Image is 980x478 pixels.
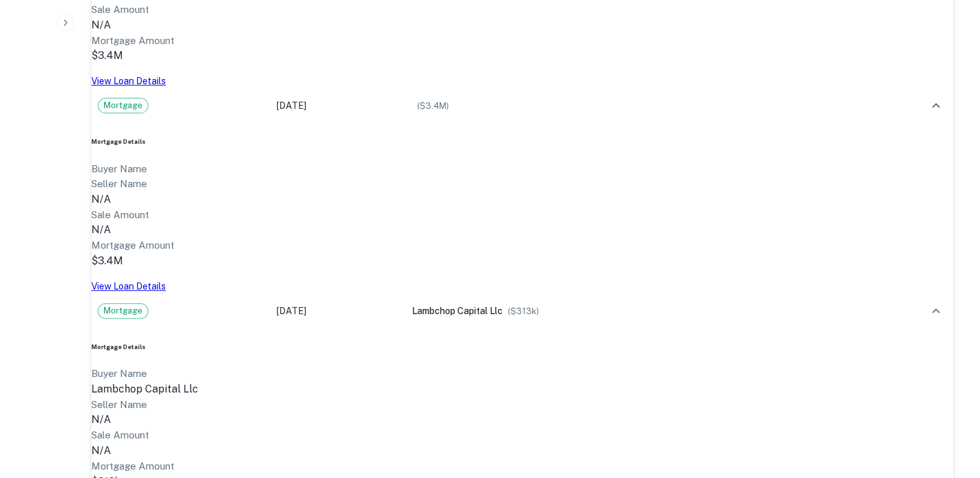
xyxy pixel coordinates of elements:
[91,253,953,269] p: $3.4M
[91,343,953,352] h6: Mortgage Details
[91,222,953,238] p: N/A
[925,95,947,117] button: expand row
[412,306,503,316] span: lambchop capital llc
[91,281,166,291] a: View Loan Details
[417,101,449,111] span: ($ 3.4M )
[91,238,953,253] p: Mortgage Amount
[91,2,953,17] p: Sale Amount
[98,304,148,317] span: Mortgage
[91,443,953,459] p: N/A
[98,99,148,112] span: Mortgage
[91,137,953,147] h6: Mortgage Details
[91,161,953,177] p: Buyer Name
[270,293,405,328] td: [DATE]
[91,192,953,207] p: n/a
[91,427,953,443] p: Sale Amount
[270,88,405,123] td: [DATE]
[91,76,166,86] a: View Loan Details
[91,176,953,192] p: Seller Name
[925,300,947,322] button: expand row
[91,459,953,474] p: Mortgage Amount
[91,412,953,427] p: n/a
[915,374,980,437] iframe: Chat Widget
[508,306,539,316] span: ($ 313k )
[91,48,953,63] p: $3.4M
[91,397,953,413] p: Seller Name
[91,381,953,397] p: lambchop capital llc
[91,366,953,381] p: Buyer Name
[91,17,953,33] p: N/A
[91,33,953,49] p: Mortgage Amount
[91,207,953,223] p: Sale Amount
